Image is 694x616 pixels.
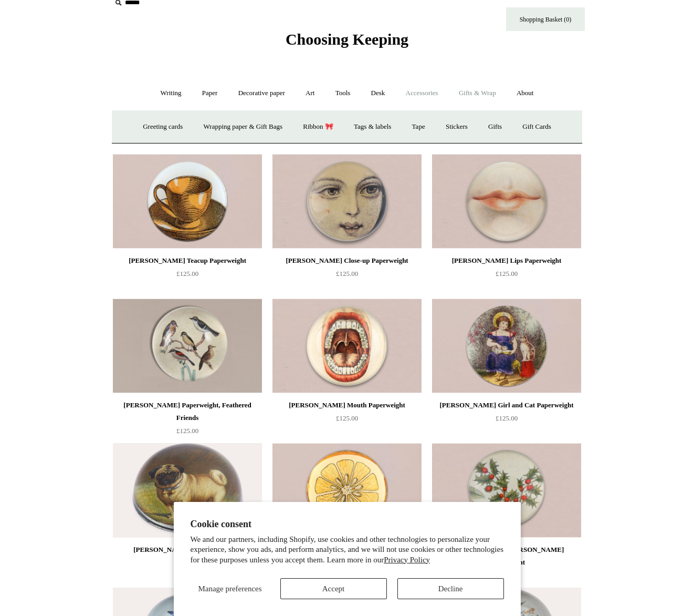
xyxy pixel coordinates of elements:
span: £125.00 [176,270,198,278]
a: Tape [403,113,435,141]
a: John Derian Orange Slice Paperweight John Derian Orange Slice Paperweight [272,443,422,538]
a: [PERSON_NAME] Pug Paperweight £125.00 [113,543,262,587]
a: Paper [193,79,227,107]
a: John Derian Close-up Paperweight John Derian Close-up Paperweight [272,154,422,249]
a: Gifts [479,113,511,141]
div: [PERSON_NAME] Lips Paperweight [435,254,579,267]
div: [PERSON_NAME] Mouth Paperweight [275,399,419,412]
a: [PERSON_NAME] Mouth Paperweight £125.00 [272,399,422,442]
img: John Derian Teacup Paperweight [113,154,262,249]
a: Art [296,79,324,107]
div: [PERSON_NAME] Teacup Paperweight [115,254,259,267]
a: John Derian Lips Paperweight John Derian Lips Paperweight [432,154,581,249]
span: £125.00 [496,414,518,422]
a: John Derian Ilex Holly Paperweight John Derian Ilex Holly Paperweight [432,443,581,538]
img: John Derian Mouth Paperweight [272,299,422,393]
div: [PERSON_NAME] Girl and Cat Paperweight [435,399,579,412]
span: £125.00 [176,427,198,435]
a: Tags & labels [344,113,401,141]
div: [PERSON_NAME] Pug Paperweight [115,543,259,556]
a: Wrapping paper & Gift Bags [194,113,292,141]
img: John Derian Lips Paperweight [432,154,581,249]
img: John Derian Paperweight, Feathered Friends [113,299,262,393]
a: [PERSON_NAME] Girl and Cat Paperweight £125.00 [432,399,581,442]
a: John Derian Pug Paperweight John Derian Pug Paperweight [113,443,262,538]
a: About [507,79,543,107]
img: John Derian Orange Slice Paperweight [272,443,422,538]
a: [PERSON_NAME] Close-up Paperweight £125.00 [272,254,422,297]
a: Ribbon 🎀 [293,113,343,141]
a: Stickers [436,113,477,141]
img: John Derian Ilex Holly Paperweight [432,443,581,538]
button: Accept [280,578,387,599]
a: Writing [151,79,191,107]
a: Decorative paper [229,79,295,107]
button: Manage preferences [191,578,270,599]
a: Desk [362,79,395,107]
a: [PERSON_NAME] Paperweight, Feathered Friends £125.00 [113,399,262,442]
a: Tools [326,79,360,107]
a: Gift Cards [513,113,561,141]
span: £125.00 [496,270,518,278]
a: Gifts & Wrap [449,79,506,107]
img: John Derian Pug Paperweight [113,443,262,538]
a: Shopping Basket (0) [506,7,585,31]
span: Manage preferences [198,584,261,593]
span: Choosing Keeping [286,30,408,48]
a: [PERSON_NAME] Lips Paperweight £125.00 [432,254,581,297]
img: John Derian Close-up Paperweight [272,154,422,249]
span: £125.00 [336,270,358,278]
h2: Cookie consent [191,519,504,530]
a: John Derian Paperweight, Feathered Friends John Derian Paperweight, Feathered Friends [113,299,262,393]
a: [PERSON_NAME] Teacup Paperweight £125.00 [113,254,262,297]
button: Decline [397,578,504,599]
a: Privacy Policy [384,556,430,564]
div: [PERSON_NAME] Close-up Paperweight [275,254,419,267]
a: Choosing Keeping [286,39,408,46]
a: John Derian Teacup Paperweight John Derian Teacup Paperweight [113,154,262,249]
a: Greeting cards [133,113,192,141]
a: John Derian Mouth Paperweight John Derian Mouth Paperweight [272,299,422,393]
span: £125.00 [336,414,358,422]
a: John Derian Girl and Cat Paperweight John Derian Girl and Cat Paperweight [432,299,581,393]
img: John Derian Girl and Cat Paperweight [432,299,581,393]
p: We and our partners, including Shopify, use cookies and other technologies to personalize your ex... [191,535,504,566]
div: [PERSON_NAME] Paperweight, Feathered Friends [115,399,259,424]
a: Accessories [396,79,448,107]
